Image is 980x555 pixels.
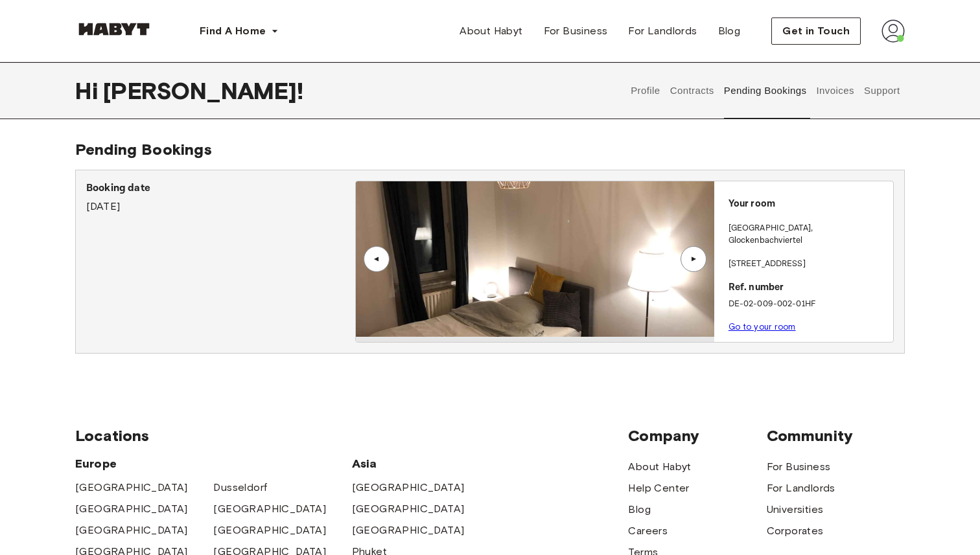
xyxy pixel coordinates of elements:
button: Find A Home [189,18,289,44]
a: Blog [628,502,651,517]
a: For Landlords [767,481,835,496]
div: user profile tabs [626,62,905,119]
button: Get in Touch [771,17,861,45]
a: Corporates [767,523,824,539]
p: [STREET_ADDRESS] [729,258,888,271]
span: For Landlords [628,23,697,39]
a: [GEOGRAPHIC_DATA] [213,501,326,517]
button: Profile [629,62,662,119]
a: [GEOGRAPHIC_DATA] [352,501,465,517]
p: [GEOGRAPHIC_DATA] , Glockenbachviertel [729,222,888,247]
a: [GEOGRAPHIC_DATA] [75,480,188,495]
span: Find A Home [200,23,266,39]
button: Pending Bookings [722,62,808,119]
a: [GEOGRAPHIC_DATA] [352,480,465,495]
span: Community [767,426,905,446]
a: About Habyt [628,459,691,475]
button: Contracts [668,62,716,119]
span: Asia [352,456,490,471]
a: [GEOGRAPHIC_DATA] [352,523,465,538]
span: [PERSON_NAME] ! [103,77,303,104]
img: Image of the room [356,181,714,337]
span: Company [628,426,766,446]
a: Universities [767,502,824,517]
a: [GEOGRAPHIC_DATA] [75,501,188,517]
p: Ref. number [729,280,888,295]
a: For Landlords [618,18,707,44]
p: DE-02-009-002-01HF [729,298,888,311]
div: ▲ [370,255,383,263]
img: Habyt [75,23,153,36]
span: Pending Bookings [75,140,212,159]
span: Locations [75,426,628,446]
img: avatar [881,19,905,43]
a: Dusseldorf [213,480,267,495]
span: Europe [75,456,352,471]
p: Booking date [86,181,355,196]
button: Invoices [815,62,856,119]
a: Help Center [628,481,689,496]
span: For Business [544,23,608,39]
button: Support [862,62,902,119]
a: Go to your room [729,322,796,332]
div: [DATE] [86,181,355,214]
a: Careers [628,523,668,539]
span: Blog [718,23,741,39]
a: For Business [533,18,618,44]
span: Get in Touch [782,23,850,39]
div: ▲ [687,255,700,263]
a: [GEOGRAPHIC_DATA] [213,523,326,538]
a: About Habyt [449,18,533,44]
span: About Habyt [460,23,522,39]
span: Hi [75,77,103,104]
a: Blog [708,18,751,44]
a: For Business [767,459,831,475]
a: [GEOGRAPHIC_DATA] [75,523,188,538]
p: Your room [729,197,888,212]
